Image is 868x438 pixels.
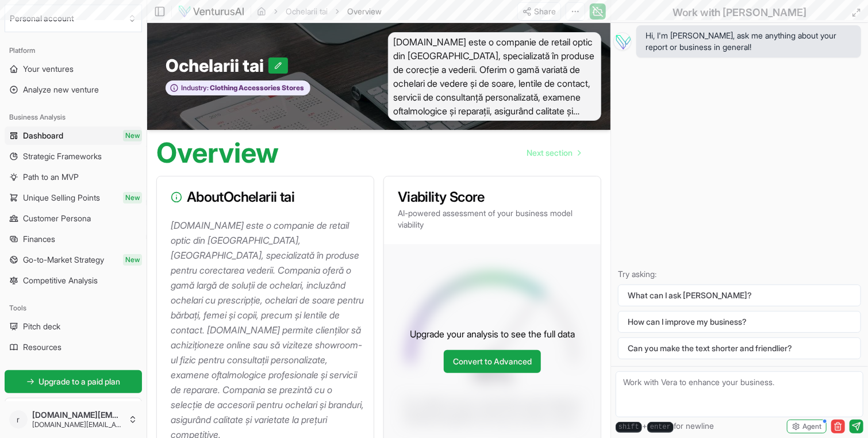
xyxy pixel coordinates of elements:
[5,147,142,166] a: Strategic Frameworks
[5,271,142,290] a: Competitive Analysis
[616,420,714,433] span: + for newline
[209,83,304,93] span: Clothing Accessories Stores
[9,410,28,429] span: r
[156,139,279,167] h1: Overview
[388,32,601,121] span: [DOMAIN_NAME] este o companie de retail optic din [GEOGRAPHIC_DATA], specializată în produse de c...
[23,192,100,203] span: Unique Selling Points
[5,126,142,145] a: DashboardNew
[410,327,575,341] p: Upgrade your analysis to see the full data
[23,63,74,75] span: Your ventures
[517,141,590,164] a: Go to next page
[23,213,91,224] span: Customer Persona
[5,230,142,248] a: Finances
[23,84,99,95] span: Analyze new venture
[618,311,861,333] button: How can I improve my business?
[166,55,268,76] span: Ochelarii tai
[618,268,861,280] p: Try asking:
[23,254,104,266] span: Go-to-Market Strategy
[5,370,142,393] a: Upgrade to a paid plan
[123,130,142,141] span: New
[398,208,587,230] p: AI-powered assessment of your business model viability
[613,32,632,51] img: Vera
[23,171,79,183] span: Path to an MVP
[5,41,142,60] div: Platform
[5,168,142,186] a: Path to an MVP
[32,410,124,420] span: [DOMAIN_NAME][EMAIL_ADDRESS][DOMAIN_NAME]
[5,80,142,99] a: Analyze new venture
[398,190,587,204] h3: Viability Score
[23,341,62,353] span: Resources
[5,60,142,78] a: Your ventures
[5,338,142,356] a: Resources
[23,321,60,332] span: Pitch deck
[517,141,590,164] nav: pagination
[787,420,827,433] button: Agent
[23,275,98,286] span: Competitive Analysis
[171,190,360,204] h3: About Ochelarii tai
[5,209,142,228] a: Customer Persona
[618,285,861,306] button: What can I ask [PERSON_NAME]?
[123,254,142,266] span: New
[123,192,142,203] span: New
[5,251,142,269] a: Go-to-Market StrategyNew
[39,376,121,387] span: Upgrade to a paid plan
[32,420,124,429] span: [DOMAIN_NAME][EMAIL_ADDRESS][DOMAIN_NAME]
[181,83,209,93] span: Industry:
[23,130,63,141] span: Dashboard
[646,30,852,53] span: Hi, I'm [PERSON_NAME], ask me anything about your report or business in general!
[23,233,55,245] span: Finances
[444,350,541,373] a: Convert to Advanced
[5,406,142,433] button: r[DOMAIN_NAME][EMAIL_ADDRESS][DOMAIN_NAME][DOMAIN_NAME][EMAIL_ADDRESS][DOMAIN_NAME]
[647,422,674,433] kbd: enter
[5,317,142,336] a: Pitch deck
[5,189,142,207] a: Unique Selling PointsNew
[23,151,102,162] span: Strategic Frameworks
[166,80,310,96] button: Industry:Clothing Accessories Stores
[527,147,573,159] span: Next section
[10,401,137,412] h3: Starter plan
[5,108,142,126] div: Business Analysis
[5,299,142,317] div: Tools
[618,337,861,359] button: Can you make the text shorter and friendlier?
[802,422,821,431] span: Agent
[616,422,642,433] kbd: shift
